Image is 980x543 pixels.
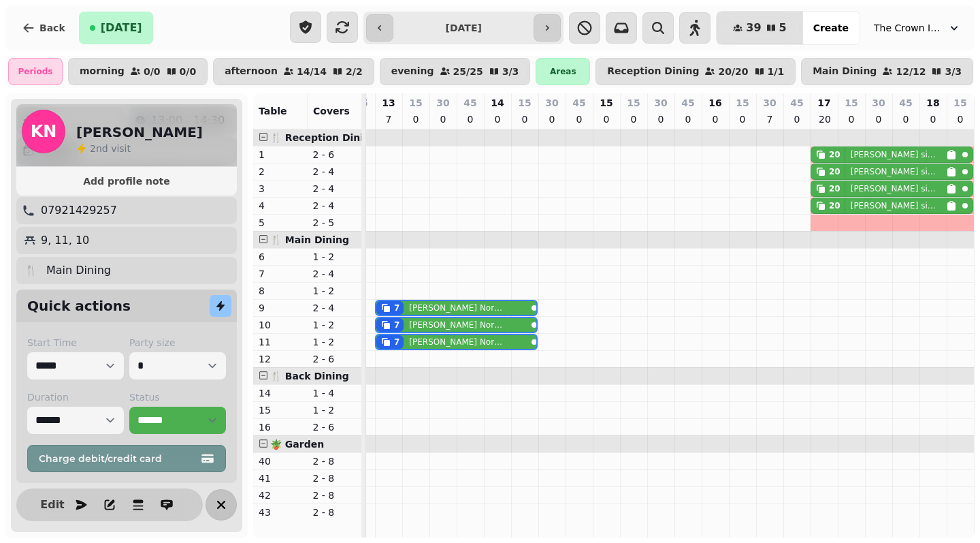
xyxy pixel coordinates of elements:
p: [PERSON_NAME] sinner [851,200,940,211]
p: 2 - 4 [313,301,357,315]
p: 2 - 6 [313,148,357,161]
p: 1 - 2 [313,335,357,349]
label: Start Time [27,336,124,350]
p: 15 [600,96,612,110]
p: 0 [574,112,585,126]
p: 14 [491,96,504,110]
p: 2 - 4 [313,199,357,213]
p: 30 [436,96,449,110]
p: 0 [465,112,476,126]
p: 8 [259,284,302,298]
p: 14 [259,386,302,400]
p: 0 [601,112,612,126]
button: afternoon14/142/2 [213,58,374,85]
p: 7 [259,267,302,281]
p: 2 / 2 [346,67,363,76]
span: Create [813,23,849,33]
p: 45 [899,96,912,110]
div: 20 [829,183,840,194]
p: Main Dining [46,262,111,279]
button: Reception Dining20/201/1 [595,58,796,85]
p: 15 [518,96,531,110]
p: 0 [791,112,802,126]
h2: Quick actions [27,296,131,315]
p: 9 [259,301,302,315]
p: [PERSON_NAME] sinner [851,183,940,194]
div: 7 [394,337,399,347]
p: 2 - 4 [313,267,357,281]
p: 42 [259,488,302,502]
p: 30 [872,96,885,110]
p: 4 [259,199,302,213]
p: Main Dining [813,66,877,77]
p: 30 [654,96,667,110]
span: Table [259,106,287,117]
p: 45 [790,96,803,110]
button: 395 [717,12,802,44]
p: 1 [259,148,302,161]
p: 9, 11, 10 [41,232,89,249]
p: 0 [655,112,666,126]
p: 13 [382,96,395,110]
p: 0 [710,112,721,126]
span: 🪴 Garden [270,439,324,450]
p: 0 / 0 [180,67,197,76]
p: 15 [736,96,749,110]
p: 6 [259,250,302,264]
p: 0 / 0 [144,67,161,76]
p: 16 [259,420,302,434]
p: 0 [628,112,639,126]
p: 2 - 4 [313,182,357,196]
p: 45 [572,96,585,110]
span: 🍴 Reception Dining [270,132,377,143]
p: Reception Dining [607,66,699,77]
div: 20 [829,149,840,160]
div: 20 [829,200,840,211]
p: 2 - 8 [313,471,357,485]
p: 2 [259,165,302,179]
button: Back [11,12,76,44]
p: 0 [846,112,857,126]
div: 20 [829,166,840,177]
p: 0 [737,112,748,126]
p: 41 [259,471,302,485]
p: 0 [546,112,557,126]
p: 30 [545,96,558,110]
p: 25 / 25 [453,67,483,76]
span: [DATE] [101,22,142,33]
p: 17 [817,96,830,110]
span: 🍴 Back Dining [270,371,349,382]
p: 2 - 8 [313,488,357,502]
p: 30 [763,96,776,110]
p: 12 [259,352,302,366]
p: 14 / 14 [297,67,327,76]
p: 2 - 8 [313,506,357,519]
p: 3 / 3 [945,67,962,76]
p: 15 [953,96,966,110]
span: 39 [746,22,761,33]
p: 0 [492,112,503,126]
p: 7 [383,112,394,126]
p: 15 [259,403,302,417]
p: 15 [409,96,422,110]
button: morning0/00/0 [68,58,208,85]
p: afternoon [225,66,278,77]
button: Add profile note [22,172,231,190]
span: 5 [779,22,787,33]
div: 7 [394,302,399,313]
button: Create [802,12,860,44]
p: 0 [900,112,911,126]
p: [PERSON_NAME] sinner [851,166,940,177]
p: 1 - 2 [313,318,357,332]
span: nd [96,143,111,154]
p: [PERSON_NAME] Normansell [409,302,508,313]
p: 10 [259,318,302,332]
p: 45 [681,96,694,110]
p: 43 [259,506,302,519]
p: 0 [519,112,530,126]
p: 2 - 5 [313,216,357,230]
div: Periods [8,58,63,85]
div: 7 [394,320,399,330]
p: 1 / 1 [768,67,785,76]
p: 15 [845,96,857,110]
